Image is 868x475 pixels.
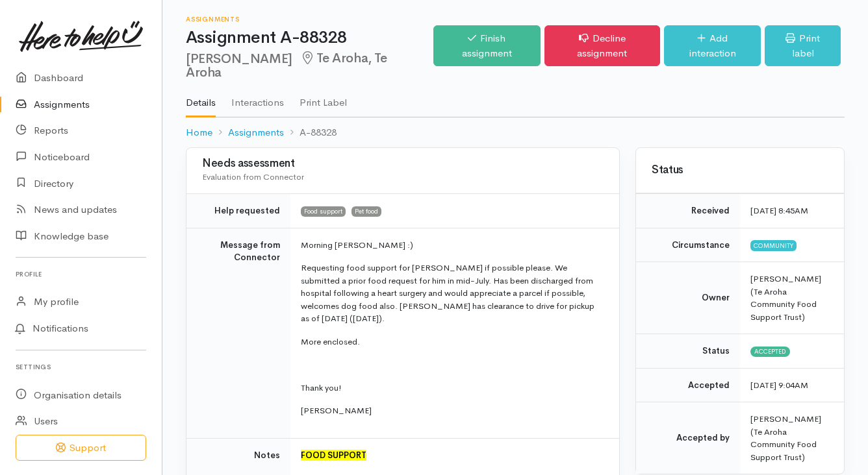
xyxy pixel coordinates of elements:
h6: Assignments [186,16,433,23]
td: Message from Connector [186,228,290,438]
a: Home [186,125,212,140]
p: Requesting food support for [PERSON_NAME] if possible please. We submitted a prior food request f... [301,262,604,325]
span: Food support [301,206,346,217]
td: Help requested [186,194,290,228]
a: Finish assignment [433,25,541,66]
td: Accepted by [636,402,740,474]
span: Te Aroha, Te Aroha [186,50,387,80]
span: Evaluation from Connector [202,171,304,182]
a: Decline assignment [544,25,661,66]
button: Support [16,435,146,461]
li: A-88328 [284,125,337,140]
td: [PERSON_NAME] (Te Aroha Community Food Support Trust) [740,402,844,474]
span: Accepted [750,347,790,357]
td: Accepted [636,368,740,402]
time: [DATE] 9:04AM [750,380,808,391]
p: Thank you! [301,382,604,395]
td: Owner [636,262,740,334]
a: Print Label [300,80,347,116]
td: Status [636,334,740,369]
h6: Settings [16,358,146,376]
a: Print label [765,25,841,66]
h6: Profile [16,265,146,283]
a: Assignments [228,125,284,140]
p: More enclosed. [301,335,604,348]
span: [PERSON_NAME] (Te Aroha Community Food Support Trust) [750,273,821,323]
h3: Needs assessment [202,158,604,170]
nav: breadcrumb [186,117,845,148]
a: Details [186,80,216,117]
span: FOOD SUPPORT [301,450,366,461]
a: Add interaction [664,25,761,66]
p: [PERSON_NAME] [301,404,604,417]
span: Pet food [351,206,381,217]
td: Received [636,194,740,228]
p: Morning [PERSON_NAME] :) [301,239,604,252]
a: Interactions [231,80,284,116]
td: Circumstance [636,228,740,262]
h2: [PERSON_NAME] [186,51,433,80]
h3: Status [652,164,828,177]
h1: Assignment A-88328 [186,29,433,47]
time: [DATE] 8:45AM [750,205,808,216]
span: Community [750,240,797,250]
